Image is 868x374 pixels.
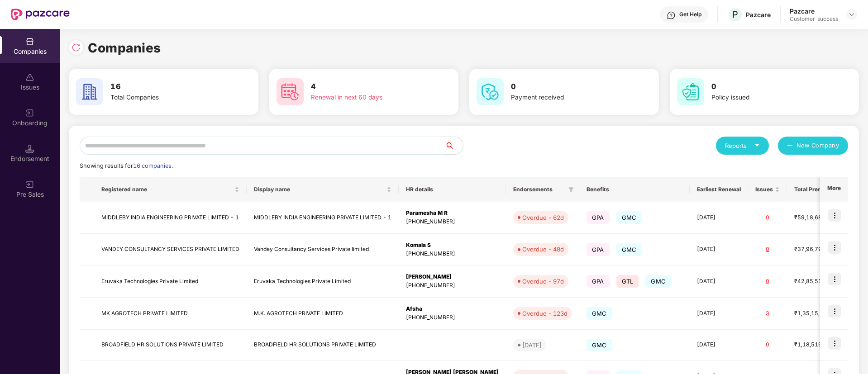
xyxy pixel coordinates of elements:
[828,305,841,317] img: icon
[110,93,224,103] div: Total Companies
[247,202,399,234] td: MIDDLEBY INDIA ENGINEERING PRIVATE LIMITED - 1
[477,78,504,105] img: svg+xml;base64,PHN2ZyB4bWxucz0iaHR0cDovL3d3dy53My5vcmcvMjAwMC9zdmciIHdpZHRoPSI2MCIgaGVpZ2h0PSI2MC...
[399,177,506,202] th: HR details
[690,202,748,234] td: [DATE]
[794,277,839,286] div: ₹42,85,519.76
[247,330,399,361] td: BROADFIELD HR SOLUTIONS PRIVATE LIMITED
[794,341,839,349] div: ₹1,18,519.2
[444,142,463,149] span: search
[828,273,841,285] img: icon
[94,298,247,330] td: MK AGROTECH PRIVATE LIMITED
[587,307,612,320] span: GMC
[110,81,224,93] h3: 16
[277,78,304,105] img: svg+xml;base64,PHN2ZyB4bWxucz0iaHR0cDovL3d3dy53My5vcmcvMjAwMC9zdmciIHdpZHRoPSI2MCIgaGVpZ2h0PSI2MC...
[406,241,499,250] div: Komala S
[690,265,748,298] td: [DATE]
[567,184,576,195] span: filter
[254,186,385,193] span: Display name
[755,186,773,193] span: Issues
[406,305,499,313] div: Afsha
[755,341,780,349] div: 0
[587,211,610,224] span: GPA
[677,78,704,105] img: svg+xml;base64,PHN2ZyB4bWxucz0iaHR0cDovL3d3dy53My5vcmcvMjAwMC9zdmciIHdpZHRoPSI2MCIgaGVpZ2h0PSI2MC...
[406,218,499,226] div: [PHONE_NUMBER]
[787,142,793,150] span: plus
[247,265,399,298] td: Eruvaka Technologies Private Limited
[616,243,642,256] span: GMC
[579,177,690,202] th: Benefits
[247,298,399,330] td: M.K. AGROTECH PRIVATE LIMITED
[787,177,847,202] th: Total Premium
[522,213,564,222] div: Overdue - 62d
[25,73,34,82] img: svg+xml;base64,PHN2ZyBpZD0iSXNzdWVzX2Rpc2FibGVkIiB4bWxucz0iaHR0cDovL3d3dy53My5vcmcvMjAwMC9zdmciIH...
[80,162,173,169] span: Showing results for
[725,141,760,150] div: Reports
[690,298,748,330] td: [DATE]
[513,186,565,193] span: Endorsements
[406,281,499,290] div: [PHONE_NUMBER]
[820,177,848,202] th: More
[511,93,625,103] div: Payment received
[587,275,610,288] span: GPA
[511,81,625,93] h3: 0
[11,9,70,20] img: New Pazcare Logo
[828,209,841,222] img: icon
[311,93,425,103] div: Renewal in next 60 days
[746,10,771,19] div: Pazcare
[755,309,780,318] div: 3
[679,11,701,18] div: Get Help
[690,330,748,361] td: [DATE]
[406,250,499,258] div: [PHONE_NUMBER]
[794,186,833,193] span: Total Premium
[522,309,568,318] div: Overdue - 123d
[94,330,247,361] td: BROADFIELD HR SOLUTIONS PRIVATE LIMITED
[133,162,173,169] span: 16 companies.
[406,273,499,281] div: [PERSON_NAME]
[94,177,247,202] th: Registered name
[794,245,839,254] div: ₹37,96,798.68
[444,137,463,155] button: search
[796,141,839,150] span: New Company
[794,213,839,222] div: ₹59,18,680.58
[94,265,247,298] td: Eruvaka Technologies Private Limited
[247,177,399,202] th: Display name
[616,275,639,288] span: GTL
[406,209,499,218] div: Paramesha M R
[101,186,233,193] span: Registered name
[522,341,542,350] div: [DATE]
[587,243,610,256] span: GPA
[778,137,848,155] button: plusNew Company
[711,93,825,103] div: Policy issued
[755,277,780,286] div: 0
[794,309,839,318] div: ₹1,35,15,875.76
[522,245,564,254] div: Overdue - 48d
[828,241,841,254] img: icon
[754,142,760,148] span: caret-down
[25,109,34,118] img: svg+xml;base64,PHN2ZyB3aWR0aD0iMjAiIGhlaWdodD0iMjAiIHZpZXdCb3g9IjAgMCAyMCAyMCIgZmlsbD0ibm9uZSIgeG...
[25,180,34,189] img: svg+xml;base64,PHN2ZyB3aWR0aD0iMjAiIGhlaWdodD0iMjAiIHZpZXdCb3g9IjAgMCAyMCAyMCIgZmlsbD0ibm9uZSIgeG...
[522,277,564,286] div: Overdue - 97d
[94,202,247,234] td: MIDDLEBY INDIA ENGINEERING PRIVATE LIMITED - 1
[616,211,642,224] span: GMC
[755,213,780,222] div: 0
[732,9,738,20] span: P
[568,187,574,192] span: filter
[667,11,676,20] img: svg+xml;base64,PHN2ZyBpZD0iSGVscC0zMngzMiIgeG1sbnM9Imh0dHA6Ly93d3cudzMub3JnLzIwMDAvc3ZnIiB3aWR0aD...
[406,313,499,322] div: [PHONE_NUMBER]
[72,43,81,52] img: svg+xml;base64,PHN2ZyBpZD0iUmVsb2FkLTMyeDMyIiB4bWxucz0iaHR0cDovL3d3dy53My5vcmcvMjAwMC9zdmciIHdpZH...
[645,275,671,288] span: GMC
[711,81,825,93] h3: 0
[690,234,748,266] td: [DATE]
[790,15,838,23] div: Customer_success
[748,177,787,202] th: Issues
[828,337,841,350] img: icon
[311,81,425,93] h3: 4
[247,234,399,266] td: Vandey Consultancy Services Private limited
[76,78,103,105] img: svg+xml;base64,PHN2ZyB4bWxucz0iaHR0cDovL3d3dy53My5vcmcvMjAwMC9zdmciIHdpZHRoPSI2MCIgaGVpZ2h0PSI2MC...
[94,234,247,266] td: VANDEY CONSULTANCY SERVICES PRIVATE LIMITED
[587,339,612,351] span: GMC
[25,37,34,46] img: svg+xml;base64,PHN2ZyBpZD0iQ29tcGFuaWVzIiB4bWxucz0iaHR0cDovL3d3dy53My5vcmcvMjAwMC9zdmciIHdpZHRoPS...
[25,144,34,153] img: svg+xml;base64,PHN2ZyB3aWR0aD0iMTQuNSIgaGVpZ2h0PSIxNC41IiB2aWV3Qm94PSIwIDAgMTYgMTYiIGZpbGw9Im5vbm...
[848,11,855,18] img: svg+xml;base64,PHN2ZyBpZD0iRHJvcGRvd24tMzJ4MzIiIHhtbG5zPSJodHRwOi8vd3d3LnczLm9yZy8yMDAwL3N2ZyIgd2...
[690,177,748,202] th: Earliest Renewal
